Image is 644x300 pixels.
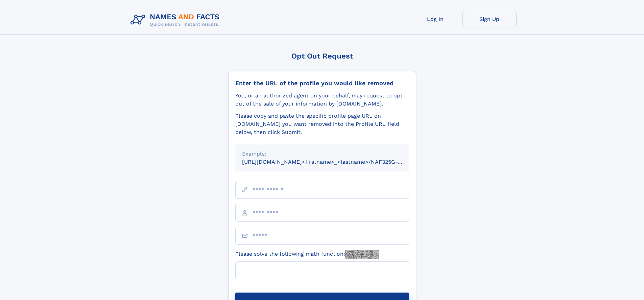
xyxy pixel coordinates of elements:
[235,92,409,108] div: You, or an authorized agent on your behalf, may request to opt-out of the sale of your informatio...
[242,159,422,165] small: [URL][DOMAIN_NAME]<firstname>_<lastname>/NAF325G-xxxxxxxx
[235,250,379,259] label: Please solve the following math function:
[462,11,517,27] a: Sign Up
[228,52,416,60] div: Opt Out Request
[242,150,402,158] div: Example:
[128,11,225,29] img: Logo Names and Facts
[235,112,409,136] div: Please copy and paste the specific profile page URL on [DOMAIN_NAME] you want removed into the Pr...
[235,79,409,87] div: Enter the URL of the profile you would like removed
[408,11,462,27] a: Log In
